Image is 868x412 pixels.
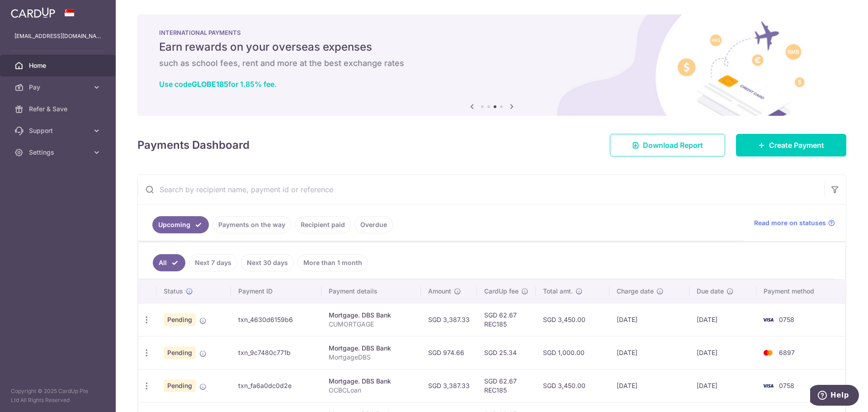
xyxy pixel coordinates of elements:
[543,287,573,296] span: Total amt.
[152,216,209,233] a: Upcoming
[421,303,477,336] td: SGD 3,387.33
[484,287,519,296] span: CardUp fee
[192,80,228,89] b: GLOBE185
[164,287,183,296] span: Status
[14,32,101,41] p: [EMAIL_ADDRESS][DOMAIN_NAME]
[756,279,845,303] th: Payment method
[329,386,414,395] p: OCBCLoan
[29,61,89,70] span: Home
[759,380,777,391] img: Bank Card
[759,314,777,325] img: Bank Card
[610,134,725,156] a: Download Report
[212,216,291,233] a: Payments on the way
[329,353,414,362] p: MortgageDBS
[29,126,89,135] span: Support
[329,377,414,386] div: Mortgage. DBS Bank
[297,254,368,271] a: More than 1 month
[477,369,536,402] td: SGD 62.67 REC185
[810,385,859,407] iframe: Opens a widget where you can find more information
[421,336,477,369] td: SGD 974.66
[321,279,421,303] th: Payment details
[153,254,185,271] a: All
[689,336,756,369] td: [DATE]
[329,320,414,329] p: CUMORTGAGE
[643,140,703,151] span: Download Report
[231,279,321,303] th: Payment ID
[428,287,451,296] span: Amount
[779,349,795,356] span: 6897
[536,336,609,369] td: SGD 1,000.00
[137,137,250,153] h4: Payments Dashboard
[779,316,794,323] span: 0758
[29,148,89,157] span: Settings
[11,7,55,18] img: CardUp
[754,218,835,227] a: Read more on statuses
[159,58,825,69] h6: such as school fees, rent and more at the best exchange rates
[164,313,196,326] span: Pending
[697,287,724,296] span: Due date
[159,29,825,36] p: INTERNATIONAL PAYMENTS
[354,216,393,233] a: Overdue
[29,83,89,92] span: Pay
[159,80,277,89] a: Use codeGLOBE185for 1.85% fee.
[421,369,477,402] td: SGD 3,387.33
[164,346,196,359] span: Pending
[759,347,777,358] img: Bank Card
[329,311,414,320] div: Mortgage. DBS Bank
[769,140,824,151] span: Create Payment
[231,369,321,402] td: txn_fa6a0dc0d2e
[159,40,825,54] h5: Earn rewards on your overseas expenses
[189,254,237,271] a: Next 7 days
[137,14,846,116] img: International Payment Banner
[29,104,89,114] span: Refer & Save
[164,379,196,392] span: Pending
[609,336,689,369] td: [DATE]
[477,303,536,336] td: SGD 62.67 REC185
[736,134,846,156] a: Create Payment
[231,303,321,336] td: txn_4630d6159b6
[779,382,794,389] span: 0758
[536,369,609,402] td: SGD 3,450.00
[295,216,351,233] a: Recipient paid
[689,369,756,402] td: [DATE]
[477,336,536,369] td: SGD 25.34
[536,303,609,336] td: SGD 3,450.00
[754,218,826,227] span: Read more on statuses
[329,344,414,353] div: Mortgage. DBS Bank
[241,254,294,271] a: Next 30 days
[689,303,756,336] td: [DATE]
[617,287,654,296] span: Charge date
[231,336,321,369] td: txn_9c7480c771b
[138,175,824,204] input: Search by recipient name, payment id or reference
[609,303,689,336] td: [DATE]
[609,369,689,402] td: [DATE]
